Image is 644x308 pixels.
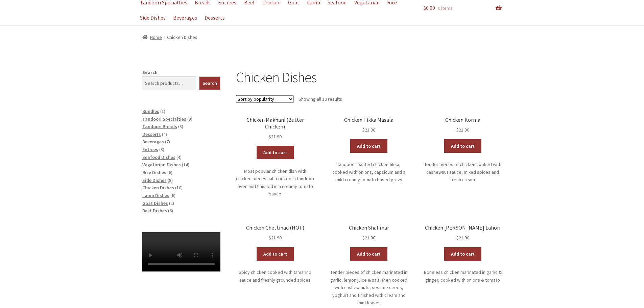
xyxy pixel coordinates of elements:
[142,34,162,40] a: Home
[142,116,186,122] a: Tandoori Specialties
[199,76,220,90] button: Search
[137,10,169,25] a: Side Dishes
[236,95,294,103] select: Shop order
[269,134,271,140] span: $
[257,146,294,159] a: Add to cart: “Chicken Makhani (Butter Chicken)”
[142,76,196,90] input: Search products…
[142,192,169,198] a: Lamb Dishes
[362,235,375,241] bdi: 21.90
[142,69,158,75] label: Search
[162,108,164,114] span: 1
[350,247,387,261] a: Add to cart: “Chicken Shalimar”
[176,185,181,191] span: 10
[142,162,181,168] a: Vegetarian Dishes
[424,224,502,231] h2: Chicken [PERSON_NAME] Lahori
[201,10,228,25] a: Desserts
[330,117,408,123] h2: Chicken Tikka Masala
[172,192,174,198] span: 6
[456,127,469,133] bdi: 21.90
[169,208,172,214] span: 6
[424,161,502,184] p: Tender pieces of chicken cooked with cashewnut sauce, mixed spices and fresh cream
[424,268,502,284] p: Boneless chicken marinated in garlic & ginger, cooked with onions & tomato
[189,116,191,122] span: 8
[142,33,502,41] nav: breadcrumbs
[142,200,168,206] a: Goat Dishes
[142,169,166,175] a: Rice Dishes
[350,139,387,153] a: Add to cart: “Chicken Tikka Masala”
[330,161,408,184] p: Tandoori roasted chicken tikka, cooked with onions, capsicum and a mild creamy tomato based gravy
[330,224,408,242] a: Chicken Shalimar $21.90
[142,131,161,137] a: Desserts
[257,247,294,261] a: Add to cart: “Chicken Chettinad (HOT)”
[456,127,459,133] span: $
[236,268,314,284] p: Spicy chicken cooked with tamarind sauce and freshly grounded spices
[424,224,502,242] a: Chicken [PERSON_NAME] Lahori $21.90
[438,5,453,11] span: 0 items
[424,4,435,11] span: 0.00
[166,139,169,145] span: 7
[236,167,314,198] p: Most popular chicken dish with chicken pieces half cooked in tandoori oven and finished in a crea...
[236,69,502,86] h1: Chicken Dishes
[424,117,502,134] a: Chicken Korma $21.90
[161,146,163,152] span: 8
[330,224,408,231] h2: Chicken Shalimar
[456,235,469,241] bdi: 21.90
[142,108,159,114] a: Bundles
[183,162,188,168] span: 14
[236,117,314,140] a: Chicken Makhani (Butter Chicken) $21.90
[456,235,459,241] span: $
[299,94,342,104] p: Showing all 10 results
[162,33,167,41] span: /
[142,146,158,152] a: Entrees
[362,127,375,133] bdi: 21.90
[236,224,314,231] h2: Chicken Chettinad (HOT)
[170,200,173,206] span: 2
[142,177,167,183] a: Side Dishes
[444,139,481,153] a: Add to cart: “Chicken Korma”
[169,169,171,175] span: 6
[142,154,175,160] a: Seafood Dishes
[362,127,365,133] span: $
[236,117,314,130] h2: Chicken Makhani (Butter Chicken)
[142,123,177,129] a: Tandoori Breads
[269,235,282,241] bdi: 21.90
[142,185,174,191] a: Chicken Dishes
[236,224,314,242] a: Chicken Chettinad (HOT) $21.90
[330,268,408,307] p: Tender pieces of chicken marinated in garlic, lemon juice & salt, then cooked with cashew nuts, s...
[180,123,182,129] span: 8
[424,117,502,123] h2: Chicken Korma
[362,235,365,241] span: $
[269,235,271,241] span: $
[330,117,408,134] a: Chicken Tikka Masala $21.90
[269,134,282,140] bdi: 21.90
[169,177,171,183] span: 8
[178,154,180,160] span: 4
[444,247,481,261] a: Add to cart: “Chicken Curry Lahori”
[142,139,164,145] a: Beverages
[170,10,200,25] a: Beverages
[142,208,167,214] a: Beef Dishes
[163,131,166,137] span: 4
[424,4,426,11] span: $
